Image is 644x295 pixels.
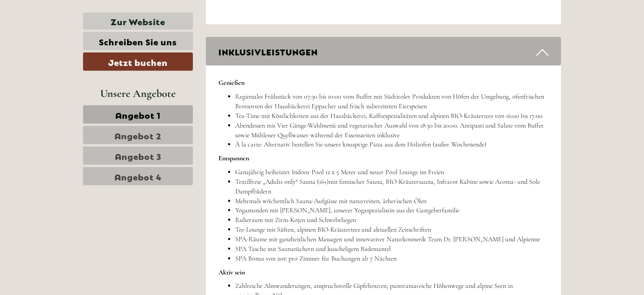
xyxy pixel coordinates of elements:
[115,109,161,120] span: Angebot 1
[6,23,123,48] div: Guten Tag, wie können wir Ihnen helfen?
[235,225,549,235] li: Tee-Lounge mit Säften, alpinen BIO-Kräutertees und aktuellen Zeitschriften
[206,37,561,66] div: INKLUSIVLEISTUNGEN
[235,177,549,196] li: Textilfreie „Adults only“ Sauna (16+)mit finnischer Sauna, BIO-Kräutersauna, Infrarot Kabine sowi...
[83,52,193,71] a: Jetzt buchen
[83,32,193,50] a: Schreiben Sie uns
[218,154,249,162] strong: Entspannen
[235,254,549,264] li: SPA Bonus von 20€ pro Zimmer für Buchungen ab 7 Nächten
[235,121,549,140] li: Abendessen mit Vier Gänge-Wahlmenü und vegetarischer Auswahl von 18:30 bis 20:00. Antipasti und S...
[235,244,549,254] li: SPA Tasche mit Saunatüchern und kuscheligem Bademantel
[272,217,330,236] button: Senden
[235,206,549,215] li: Yogastunden mit [PERSON_NAME], unserer Yogaspezialistin aus der Gastgeberfamilie
[114,129,161,141] span: Angebot 2
[218,268,245,277] strong: Aktiv sein
[115,150,161,162] span: Angebot 3
[114,170,162,182] span: Angebot 4
[83,86,193,101] div: Unsere Angebote
[235,111,549,121] li: Tea-Time mit Köstlichkeiten aus der Hausbäckerei, Kaffeespezialitäten und alpinen BIO-Kräutertees...
[13,41,119,47] small: 21:40
[150,6,180,21] div: [DATE]
[235,140,549,149] li: À la carte: Alternativ bestellen Sie unsere knusprige Pizza aus dem Holzofen (außer Wochenende)
[235,235,549,244] li: SPA-Räume mit ganzheitlichen Massagen und innovativer Naturkosmetik Team Dr. [PERSON_NAME] und Al...
[235,196,549,206] li: Mehrmals wöchentlich Sauna-Aufgüsse mit naturreinen, ätherischen Ölen
[235,167,549,177] li: Ganzjährig beiheizter Indoor Pool 12 x 5 Meter und neuer Pool Lounge im Freien
[235,92,549,111] li: Regionales Frühstück von 07:30 bis 10:00 vom Buffet mit Südtiroler Produkten von Höfen der Umgebu...
[83,13,193,30] a: Zur Website
[13,24,119,31] div: [GEOGRAPHIC_DATA]
[235,215,549,225] li: Ruheraum mit Zirm-Kojen und Schwebeliegen
[218,78,244,87] strong: Genießen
